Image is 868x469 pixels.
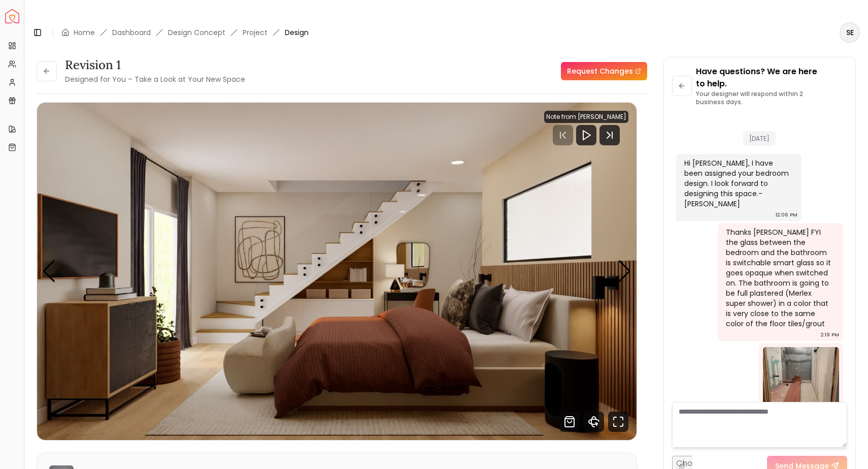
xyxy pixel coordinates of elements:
[37,103,637,440] img: Design Render 1
[5,9,19,23] a: Spacejoy
[841,23,859,42] span: SE
[776,210,797,220] div: 12:06 PM
[168,27,225,38] li: Design Concept
[285,27,309,38] span: Design
[37,103,637,440] div: 4 / 5
[61,27,309,38] nav: breadcrumb
[580,129,592,141] svg: Play
[821,330,839,340] div: 2:19 PM
[243,27,268,38] a: Project
[599,125,620,145] svg: Next Track
[584,412,604,432] svg: 360 View
[65,74,245,84] small: Designed for You – Take a Look at Your New Space
[37,103,637,440] div: Carousel
[840,22,860,43] button: SE
[763,347,839,423] img: Chat Image
[74,27,95,38] a: Home
[618,260,631,283] div: Next slide
[544,111,628,123] div: Note from [PERSON_NAME]
[684,158,791,209] div: Hi [PERSON_NAME], I have been assigned your bedroom design. I look forward to designing this spac...
[696,66,847,90] p: Have questions? We are here to help.
[743,131,776,146] span: [DATE]
[559,412,580,432] svg: Shop Products from this design
[561,62,647,80] a: Request Changes
[608,412,628,432] svg: Fullscreen
[42,260,56,283] div: Previous slide
[112,27,151,38] a: Dashboard
[65,57,245,73] h3: Revision 1
[726,227,833,329] div: Thanks [PERSON_NAME] FYI the glass between the bedroom and the bathroom is switchable smart glass...
[696,90,847,106] p: Your designer will respond within 2 business days.
[5,9,19,23] img: Spacejoy Logo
